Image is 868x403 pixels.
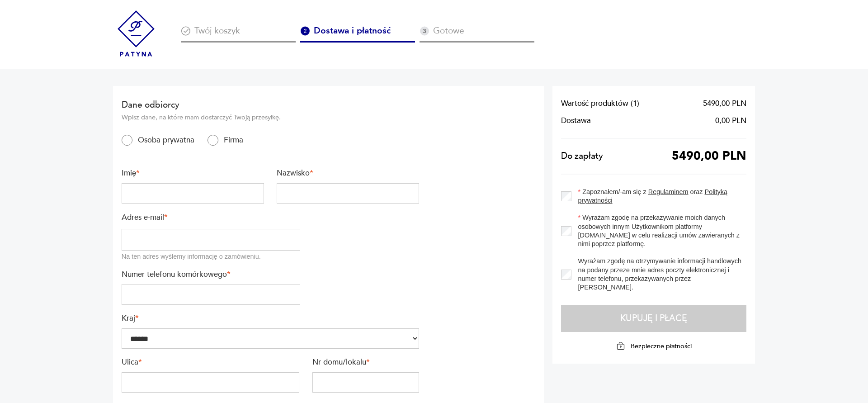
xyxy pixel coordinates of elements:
label: Adres e-mail [122,213,300,223]
span: 0,00 PLN [715,116,746,125]
img: Ikona [300,26,310,36]
span: Wartość produktów ( 1 ) [561,99,639,108]
span: Dostawa [561,116,591,125]
div: Gotowe [420,26,534,43]
label: Ulica [122,357,300,368]
span: 5490,00 PLN [672,152,746,161]
label: Kraj [122,313,420,324]
label: Firma [218,135,243,146]
span: 5490,00 PLN [703,99,746,108]
a: Regulaminem [648,188,689,195]
img: Ikona kłódki [616,341,625,351]
div: Na ten adres wyślemy informację o zamówieniu. [122,252,300,261]
label: Nazwisko [277,168,419,179]
label: Numer telefonu komórkowego [122,270,300,280]
div: Dostawa i płatność [300,26,415,43]
label: Wyrażam zgodę na otrzymywanie informacji handlowych na podany przeze mnie adres poczty elektronic... [571,257,747,292]
p: Wpisz dane, na które mam dostarczyć Twoją przesyłkę. [122,113,420,122]
span: Do zapłaty [561,152,603,161]
label: Zapoznałem/-am się z oraz [571,188,747,205]
a: Polityką prywatności [578,188,727,204]
h2: Dane odbiorcy [122,99,420,111]
img: Ikona [181,26,190,36]
label: Nr domu/lokalu [312,357,419,368]
label: Wyrażam zgodę na przekazywanie moich danych osobowych innym Użytkownikom platformy [DOMAIN_NAME] ... [571,213,747,248]
img: Ikona [420,26,429,36]
label: Osoba prywatna [132,135,194,146]
p: Bezpieczne płatności [631,342,692,351]
label: Imię [122,168,264,179]
div: Twój koszyk [181,26,296,43]
img: Patyna - sklep z meblami i dekoracjami vintage [113,10,159,57]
